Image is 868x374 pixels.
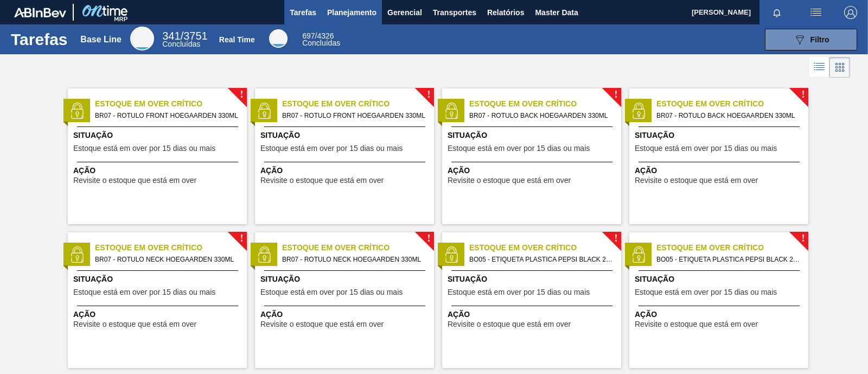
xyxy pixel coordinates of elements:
span: Revisite o estoque que está em over [635,176,758,185]
span: BR07 - ROTULO BACK HOEGAARDEN 330ML [656,110,800,122]
span: BR07 - ROTULO NECK HOEGAARDEN 330ML [282,253,425,265]
span: Ação [635,309,806,320]
span: Concluídas [162,40,200,48]
span: Planejamento [327,6,376,19]
span: Situação [448,274,618,285]
img: status [443,103,459,119]
img: status [443,246,459,263]
span: Revisite o estoque que está em over [448,320,571,328]
span: Estoque em Over Crítico [282,98,434,110]
span: 341 [162,30,180,42]
span: Revisite o estoque que está em over [73,320,196,328]
span: Relatórios [487,6,524,19]
img: status [256,246,272,263]
img: status [630,103,647,119]
span: Situação [73,130,244,141]
span: Estoque está em over por 15 dias ou mais [260,288,403,296]
span: Revisite o estoque que está em over [260,176,384,185]
span: Ação [448,165,618,176]
span: Ação [635,165,806,176]
span: Concluídas [302,39,340,47]
div: Real Time [302,33,340,47]
div: Real Time [219,35,255,44]
img: TNhmsLtSVTkK8tSr43FrP2fwEKptu5GPRR3wAAAABJRU5ErkJggg== [14,8,66,17]
span: Filtro [810,35,829,44]
span: BR07 - ROTULO NECK HOEGAARDEN 330ML [95,253,238,265]
img: status [69,246,85,263]
span: ! [801,234,805,243]
span: Situação [260,274,431,285]
span: / 4326 [302,31,334,40]
span: Estoque está em over por 15 dias ou mais [448,288,590,296]
span: Estoque está em over por 15 dias ou mais [73,144,215,153]
h1: Tarefas [11,33,68,46]
span: Estoque está em over por 15 dias ou mais [260,144,403,153]
span: Revisite o estoque que está em over [635,320,758,328]
div: Base Line [80,35,122,45]
span: Revisite o estoque que está em over [260,320,384,328]
span: Estoque em Over Crítico [95,242,247,253]
span: BO05 - ETIQUETA PLASTICA PEPSI BLACK 250ML [656,253,800,265]
button: Notificações [759,5,794,20]
span: Master Data [535,6,578,19]
span: Estoque em Over Crítico [282,242,434,253]
span: ! [427,91,430,99]
span: / 3751 [162,30,207,42]
span: Estoque está em over por 15 dias ou mais [73,288,215,296]
span: Ação [260,309,431,320]
span: Revisite o estoque que está em over [73,176,196,185]
img: userActions [809,6,822,19]
span: ! [240,234,243,243]
button: Filtro [765,29,857,50]
img: Logout [844,6,857,19]
img: status [256,103,272,119]
span: Gerencial [387,6,422,19]
span: BR07 - ROTULO FRONT HOEGAARDEN 330ML [282,110,425,122]
span: Ação [73,309,244,320]
img: status [69,103,85,119]
span: Estoque em Over Crítico [469,242,621,253]
div: Real Time [269,29,288,48]
div: Visão em Cards [829,57,850,78]
span: Estoque está em over por 15 dias ou mais [635,144,777,153]
span: Situação [260,130,431,141]
span: Situação [73,274,244,285]
span: Estoque em Over Crítico [656,242,808,253]
span: Situação [635,274,806,285]
span: Estoque está em over por 15 dias ou mais [635,288,777,296]
img: status [630,246,647,263]
span: BR07 - ROTULO BACK HOEGAARDEN 330ML [469,110,612,122]
span: ! [614,234,617,243]
span: Situação [635,130,806,141]
div: Base Line [162,31,207,48]
span: 697 [302,31,315,40]
span: Revisite o estoque que está em over [448,176,571,185]
span: Transportes [433,6,476,19]
div: Base Line [130,27,154,50]
span: ! [427,234,430,243]
span: Estoque em Over Crítico [469,98,621,110]
span: Ação [73,165,244,176]
div: Visão em Lista [809,57,829,78]
span: Ação [448,309,618,320]
span: Estoque está em over por 15 dias ou mais [448,144,590,153]
span: Estoque em Over Crítico [656,98,808,110]
span: Ação [260,165,431,176]
span: Tarefas [290,6,316,19]
span: ! [614,91,617,99]
span: ! [801,91,805,99]
span: Estoque em Over Crítico [95,98,247,110]
span: Situação [448,130,618,141]
span: BR07 - ROTULO FRONT HOEGAARDEN 330ML [95,110,238,122]
span: BO05 - ETIQUETA PLASTICA PEPSI BLACK 250ML [469,253,612,265]
span: ! [240,91,243,99]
